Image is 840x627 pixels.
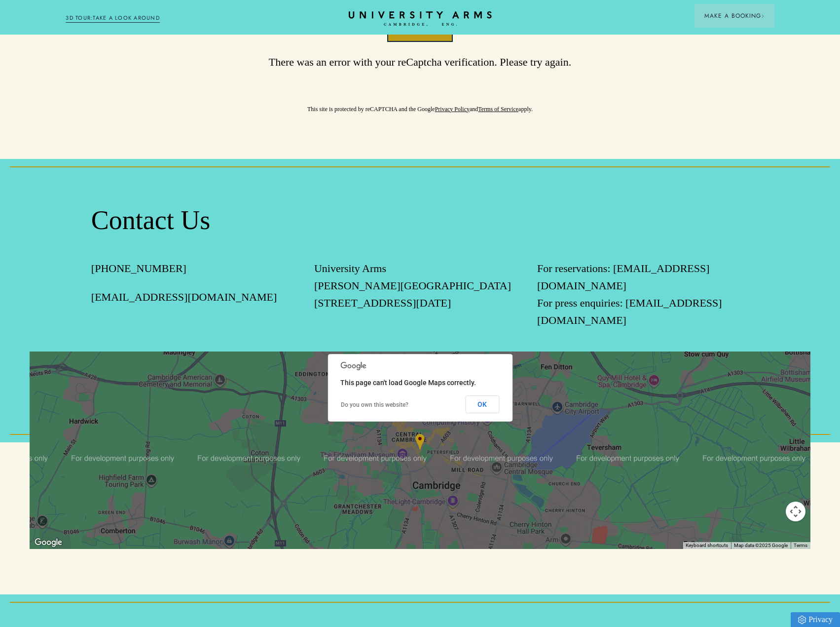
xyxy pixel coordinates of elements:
img: Privacy [798,616,806,624]
button: Keyboard shortcuts [686,542,728,549]
span: Map data ©2025 Google [734,543,788,548]
h2: Contact Us [91,204,749,237]
a: Privacy Policy [435,106,470,113]
p: For reservations: [EMAIL_ADDRESS][DOMAIN_NAME] For press enquiries: [EMAIL_ADDRESS][DOMAIN_NAME] [537,260,749,329]
button: OK [465,395,499,413]
button: Make a BookingArrow icon [694,4,774,28]
p: University Arms [PERSON_NAME][GEOGRAPHIC_DATA][STREET_ADDRESS][DATE] [314,260,526,312]
p: This site is protected by reCAPTCHA and the Google and apply. [190,94,650,114]
p: There was an error with your reCaptcha verification. Please try again. [190,42,650,82]
a: [EMAIL_ADDRESS][DOMAIN_NAME] [91,291,277,303]
a: Privacy [791,612,840,627]
img: Arrow icon [761,14,765,18]
a: Open this area in Google Maps (opens a new window) [32,536,65,549]
button: Map camera controls [786,502,805,521]
a: Terms [794,543,807,548]
a: Do you own this website? [341,401,408,408]
a: Home [349,11,492,27]
img: Google [32,536,65,549]
a: Terms of Service [478,106,518,113]
a: [PHONE_NUMBER] [91,262,186,274]
a: 3D TOUR:TAKE A LOOK AROUND [66,14,160,23]
span: Make a Booking [704,11,765,20]
span: This page can't load Google Maps correctly. [340,379,476,387]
